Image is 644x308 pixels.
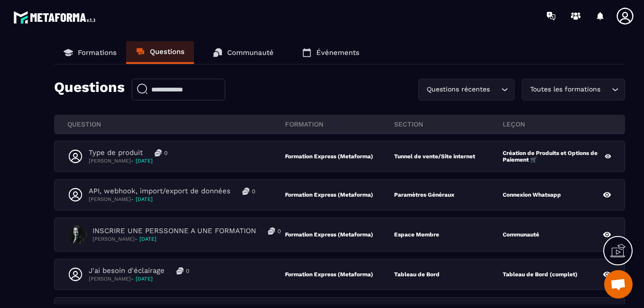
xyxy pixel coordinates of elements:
p: J'ai besoin d'éclairage [89,266,165,275]
p: Formation Express (Metaforma) [285,271,394,278]
p: API, webhook, import/export de données [89,187,230,196]
a: Formations [54,41,126,64]
span: Questions récentes [424,84,492,95]
p: Événements [316,48,359,57]
img: logo [13,9,99,26]
p: [PERSON_NAME] [89,275,189,282]
p: [PERSON_NAME] [89,157,167,164]
p: Type de produit [89,148,143,157]
p: Connexion Whatsapp [503,191,561,198]
span: - [DATE] [131,276,153,282]
p: Formation Express (Metaforma) [285,231,394,238]
p: 0 [164,149,167,157]
p: Tableau de Bord [394,271,440,278]
span: - [DATE] [131,196,153,202]
img: messages [176,267,184,274]
p: Communauté [503,231,539,238]
img: messages [268,227,275,235]
p: [PERSON_NAME] [89,196,255,203]
p: Paramètres Généraux [394,191,454,198]
span: - [DATE] [135,236,156,242]
a: Questions [126,41,194,64]
a: Communauté [203,41,283,64]
img: messages [242,188,249,195]
p: 0 [186,267,189,275]
p: Formations [78,48,117,57]
span: Toutes les formations [528,84,602,95]
p: QUESTION [67,120,285,128]
p: Communauté [227,48,274,57]
input: Search for option [602,84,609,95]
p: Formation Express (Metaforma) [285,191,394,198]
p: Questions [150,47,184,56]
p: leçon [503,120,612,128]
p: Formation Express (Metaforma) [285,153,394,160]
a: Événements [293,41,369,64]
p: Création de Produits et Options de Paiement 🛒 [503,150,605,163]
p: FORMATION [285,120,394,128]
p: section [394,120,503,128]
input: Search for option [492,84,499,95]
p: Espace Membre [394,231,439,238]
p: 0 [252,188,255,195]
p: [PERSON_NAME] [92,236,281,243]
div: Search for option [522,79,625,100]
p: INSCRIRE UNE PERSSONNE A UNE FORMATION [92,226,256,236]
p: Tunnel de vente/Site internet [394,153,475,160]
p: 0 [277,227,281,235]
span: - [DATE] [131,158,153,164]
div: Ouvrir le chat [604,270,633,299]
div: Search for option [418,79,515,100]
p: Tableau de Bord (complet) [503,271,578,278]
p: Questions [54,79,125,100]
img: messages [155,149,162,156]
